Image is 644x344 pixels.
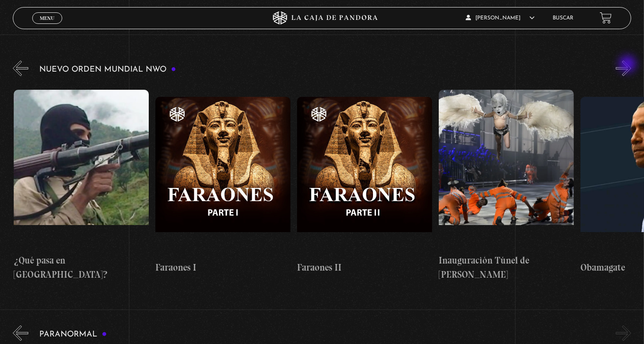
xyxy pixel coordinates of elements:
h4: Faraones I [155,260,290,275]
h3: Paranormal [39,330,107,339]
span: [PERSON_NAME] [466,15,535,21]
h4: ¿Qué pasa en [GEOGRAPHIC_DATA]? [14,253,149,281]
h4: Faraones II [297,260,432,275]
h3: Nuevo Orden Mundial NWO [39,65,176,74]
a: Buscar [553,15,573,21]
h4: Inauguración Túnel de [PERSON_NAME] [439,253,574,281]
a: Faraones I [155,83,290,288]
a: ¿Qué pasa en [GEOGRAPHIC_DATA]? [14,83,149,288]
span: Cerrar [37,23,58,29]
button: Next [616,325,631,341]
span: Menu [40,15,54,21]
a: Faraones II [297,83,432,288]
button: Next [616,61,631,76]
button: Previous [13,61,28,76]
a: Inauguración Túnel de [PERSON_NAME] [439,83,574,288]
a: View your shopping cart [600,12,612,24]
button: Previous [13,325,28,341]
